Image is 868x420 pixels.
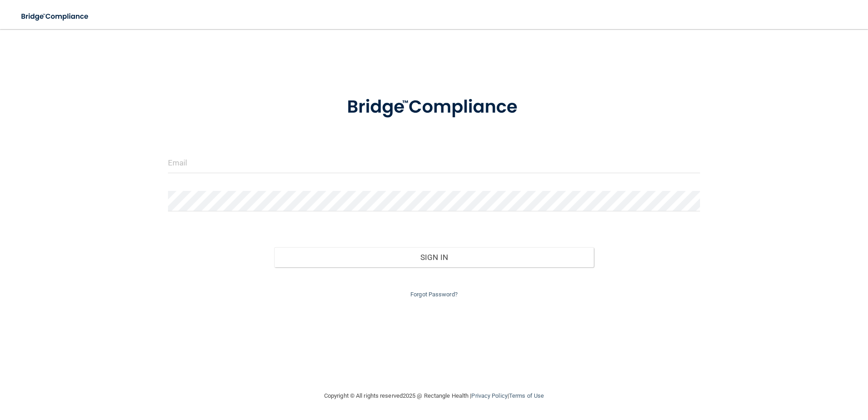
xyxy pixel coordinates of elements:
[410,291,458,298] a: Forgot Password?
[268,381,600,410] div: Copyright © All rights reserved 2025 @ Rectangle Health | |
[509,392,544,399] a: Terms of Use
[274,247,594,267] button: Sign In
[328,84,540,131] img: bridge_compliance_login_screen.278c3ca4.svg
[14,7,97,26] img: bridge_compliance_login_screen.278c3ca4.svg
[471,392,507,399] a: Privacy Policy
[168,153,700,173] input: Email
